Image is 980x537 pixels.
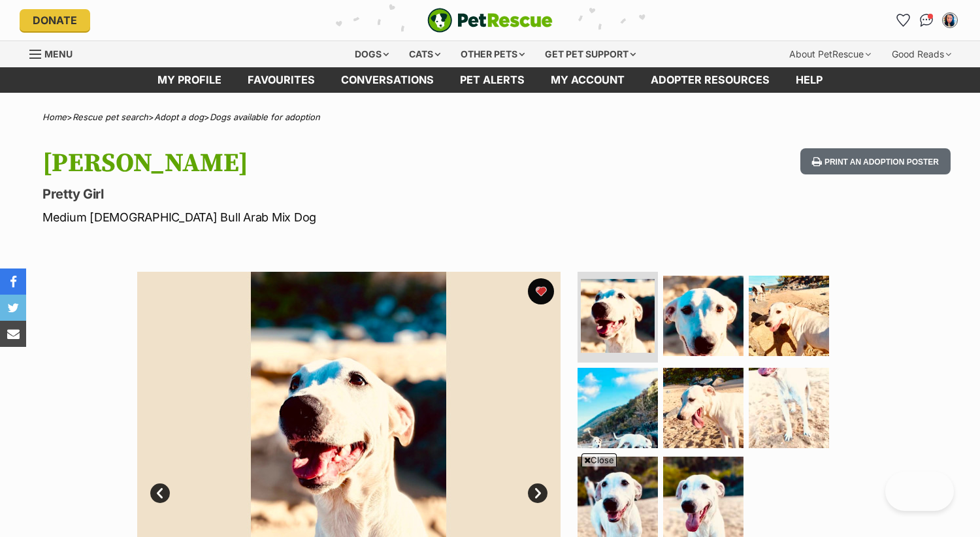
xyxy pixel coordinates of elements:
div: About PetRescue [780,41,880,67]
a: PetRescue [427,8,553,33]
a: Adopt a dog [154,112,204,122]
button: My account [939,10,960,31]
img: Photo of Alexis [578,457,658,537]
a: conversations [328,67,447,93]
img: SY Ho profile pic [943,14,956,27]
button: Print an adoption poster [800,148,951,175]
span: Close [581,453,617,466]
a: Menu [29,41,82,65]
img: chat-41dd97257d64d25036548639549fe6c8038ab92f7586957e7f3b1b290dea8141.svg [920,14,934,27]
iframe: Advertisement [173,472,807,530]
div: Other pets [451,41,534,67]
h1: [PERSON_NAME] [42,148,595,178]
img: Photo of Alexis [581,279,655,353]
img: Photo of Alexis [749,276,829,356]
a: Conversations [916,10,937,31]
img: logo-e224e6f780fb5917bec1dbf3a21bbac754714ae5b6737aabdf751b685950b380.svg [427,8,553,33]
a: Donate [20,9,90,31]
a: Home [42,112,67,122]
a: My account [538,67,638,93]
div: Cats [400,41,449,67]
a: Rescue pet search [73,112,148,122]
div: Get pet support [536,41,645,67]
a: Pet alerts [447,67,538,93]
p: Medium [DEMOGRAPHIC_DATA] Bull Arab Mix Dog [42,208,595,226]
img: Photo of Alexis [749,368,829,448]
a: Dogs available for adoption [210,112,320,122]
p: Pretty Girl [42,185,595,203]
iframe: Help Scout Beacon - Open [885,472,954,511]
img: Photo of Alexis [663,368,743,448]
div: > > > [10,112,970,122]
img: Photo of Alexis [663,457,743,537]
ul: Account quick links [892,10,960,31]
a: Adopter resources [638,67,783,93]
div: Good Reads [883,41,960,67]
a: Help [783,67,836,93]
a: Prev [150,483,170,503]
a: Favourites [892,10,913,31]
span: Menu [44,48,73,59]
img: Photo of Alexis [578,368,658,448]
a: Favourites [235,67,328,93]
div: Dogs [346,41,398,67]
a: My profile [144,67,235,93]
button: favourite [528,278,554,304]
img: Photo of Alexis [663,276,743,356]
